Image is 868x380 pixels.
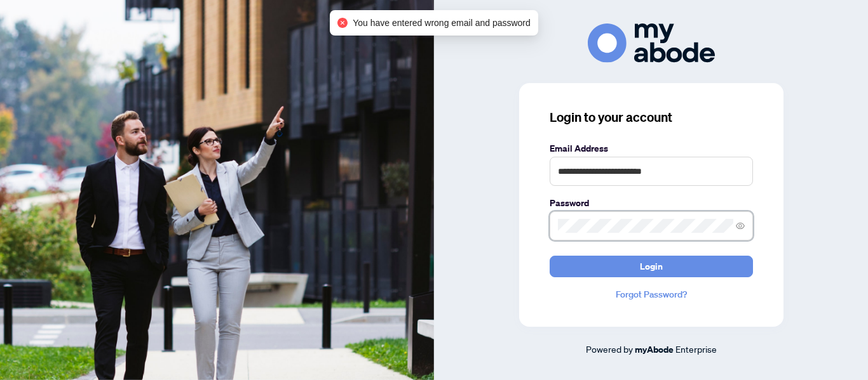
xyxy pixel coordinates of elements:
span: close-circle [337,18,348,28]
span: You have entered wrong email and password [353,16,531,30]
a: myAbode [635,343,674,357]
label: Email Address [550,141,753,155]
span: eye [736,221,745,230]
button: Login [550,256,753,277]
span: Powered by [586,343,633,355]
h3: Login to your account [550,108,753,126]
label: Password [550,196,753,210]
span: Enterprise [675,343,717,355]
img: ma-logo [588,23,715,62]
span: Login [640,256,663,277]
a: Forgot Password? [550,287,753,301]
